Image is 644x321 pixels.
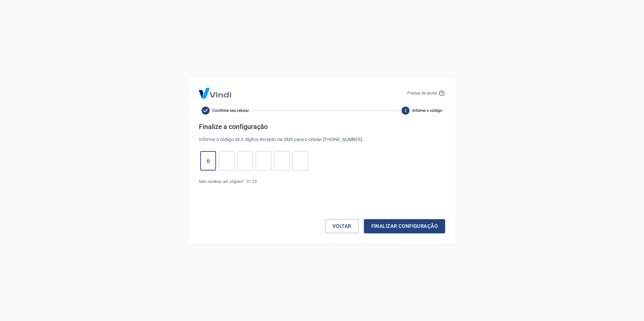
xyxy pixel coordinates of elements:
[199,179,244,185] p: Não recebeu um cógido?
[405,109,407,113] text: 2
[364,219,445,233] button: Finalizar configuração
[199,136,445,143] p: Informe o código de 6 dígitos enviado via SMS para o celular [PHONE_NUMBER] .
[407,90,437,96] p: Precisa de ajuda
[199,123,445,131] h4: Finalize a configuração
[325,219,359,233] button: Voltar
[212,108,249,114] span: Confirme seu celular
[412,108,442,114] span: Informe o código
[199,88,231,99] img: Logo Vind
[247,179,257,185] p: 01 : 22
